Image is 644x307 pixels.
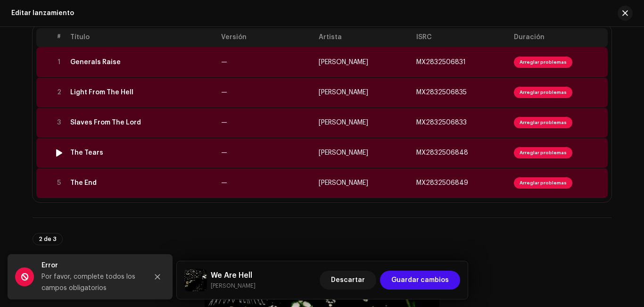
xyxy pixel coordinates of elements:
[514,87,572,98] span: Arreglar problemas
[319,89,368,96] span: Arturo Benitez
[211,270,256,281] h5: We Are Hell
[221,180,227,186] span: —
[510,28,608,47] th: Duración
[33,253,611,268] h3: Cargar arte de la portada
[221,89,227,96] span: —
[41,260,140,271] div: Error
[41,271,140,294] div: Por favor, complete todos los campos obligatorios
[514,57,572,68] span: Arreglar problemas
[331,271,365,290] span: Descartar
[416,59,466,66] span: MX2832506831
[416,149,468,156] span: MX2832506848
[320,271,376,290] button: Descartar
[416,119,467,126] span: MX2832506833
[66,28,217,47] th: Título
[184,269,207,291] img: 7e7eb228-aebb-4a85-860d-93b469a96b94
[221,119,227,126] span: —
[416,180,468,186] span: MX2832506849
[514,147,572,158] span: Arreglar problemas
[211,281,256,290] small: We Are Hell
[391,271,449,290] span: Guardar cambios
[319,119,368,126] span: Arturo Benitez
[514,117,572,128] span: Arreglar problemas
[413,28,510,47] th: ISRC
[148,267,167,286] button: Close
[380,271,460,290] button: Guardar cambios
[221,149,227,156] span: —
[221,59,227,66] span: —
[319,59,368,66] span: Arturo Benitez
[217,28,315,47] th: Versión
[315,28,413,47] th: Artista
[514,177,572,189] span: Arreglar problemas
[416,89,467,96] span: MX2832506835
[319,180,368,186] span: Arturo Benitez
[319,149,368,156] span: Arturo Benitez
